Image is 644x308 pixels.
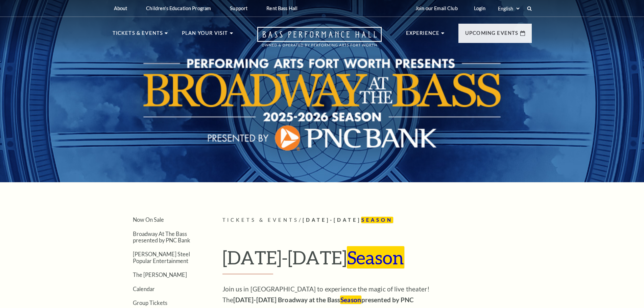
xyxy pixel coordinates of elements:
[182,29,228,41] p: Plan Your Visit
[133,251,190,264] a: [PERSON_NAME] Steel Popular Entertainment
[266,5,297,11] p: Rent Bass Hall
[303,217,393,223] span: [DATE]-[DATE]
[347,246,404,268] em: Season
[113,29,163,41] p: Tickets & Events
[133,216,164,223] a: Now On Sale
[406,29,440,41] p: Experience
[340,295,361,304] em: Season
[133,300,167,306] a: Group Tickets
[114,5,127,11] p: About
[361,217,393,223] em: Season
[133,271,187,278] a: The [PERSON_NAME]
[222,217,299,223] span: Tickets & Events
[497,5,521,12] select: Select:
[222,246,532,274] h1: [DATE]-[DATE]
[465,29,519,41] p: Upcoming Events
[222,216,532,224] p: /
[133,286,155,292] a: Calendar
[230,5,247,11] p: Support
[133,231,190,243] a: Broadway At The Bass presented by PNC Bank
[146,5,211,11] p: Children's Education Program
